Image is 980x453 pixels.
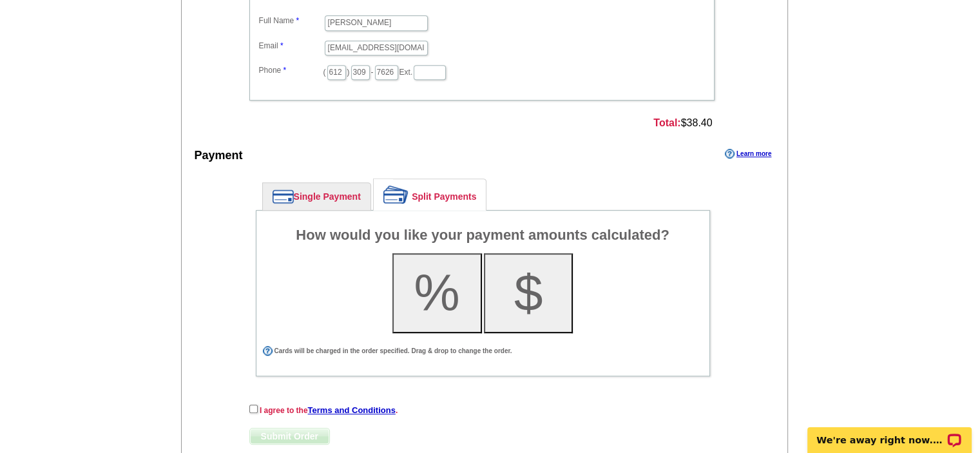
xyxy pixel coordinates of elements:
[392,253,482,333] button: %
[799,412,980,453] iframe: LiveChat chat widget
[260,406,398,415] strong: I agree to the .
[195,148,243,164] div: Payment
[256,62,708,81] dd: ( ) - Ext.
[259,41,323,52] label: Email
[653,117,712,129] span: $38.40
[383,186,408,204] img: split-payment.png
[259,15,323,26] label: Full Name
[273,189,294,204] img: single-payment.png
[374,179,486,210] a: Split Payments
[250,429,329,444] span: Submit Order
[263,183,370,210] a: Single Payment
[653,117,680,128] strong: Total:
[263,346,700,356] div: Cards will be charged in the order specified. Drag & drop to change the order.
[263,227,703,243] h4: How would you like your payment amounts calculated?
[259,65,323,76] label: Phone
[484,253,573,333] button: $
[308,405,396,415] a: Terms and Conditions
[725,149,771,159] a: Learn more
